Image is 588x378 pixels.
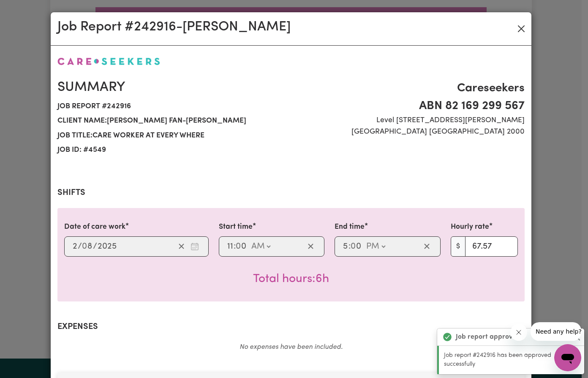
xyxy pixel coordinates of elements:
[451,222,489,233] label: Hourly rate
[510,324,527,341] iframe: Close message
[57,143,286,157] span: Job ID: # 4549
[531,322,581,341] iframe: Message from company
[236,240,247,253] input: --
[57,188,525,198] h2: Shifts
[296,97,525,115] span: ABN 82 169 299 567
[175,240,188,253] button: Clear date
[97,240,117,253] input: ----
[78,242,82,251] span: /
[444,351,579,369] p: Job report #242916 has been approved successfully
[351,240,362,253] input: --
[57,322,525,332] h2: Expenses
[351,242,356,251] span: 0
[296,115,525,126] span: Level [STREET_ADDRESS][PERSON_NAME]
[64,222,125,233] label: Date of care work
[5,6,51,13] span: Need any help?
[227,240,234,253] input: --
[236,242,241,251] span: 0
[253,273,329,285] span: Total hours worked: 6 hours
[343,240,348,253] input: --
[348,242,351,251] span: :
[234,242,236,251] span: :
[57,79,286,96] h2: Summary
[456,332,520,342] strong: Job report approved
[57,129,286,143] span: Job title: care worker at every where
[514,22,528,36] button: Close
[296,126,525,137] span: [GEOGRAPHIC_DATA] [GEOGRAPHIC_DATA] 2000
[93,242,97,251] span: /
[335,222,365,233] label: End time
[240,344,343,351] em: No expenses have been included.
[57,99,286,114] span: Job report # 242916
[219,222,253,233] label: Start time
[82,242,87,251] span: 0
[57,114,286,128] span: Client name: [PERSON_NAME] fan-[PERSON_NAME]
[554,344,581,371] iframe: Button to launch messaging window
[296,79,525,97] span: Careseekers
[57,58,160,65] img: Careseekers logo
[72,240,78,253] input: --
[57,19,291,35] h2: Job Report # 242916 - [PERSON_NAME]
[451,236,465,257] span: $
[82,240,93,253] input: --
[188,240,201,253] button: Enter the date of care work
